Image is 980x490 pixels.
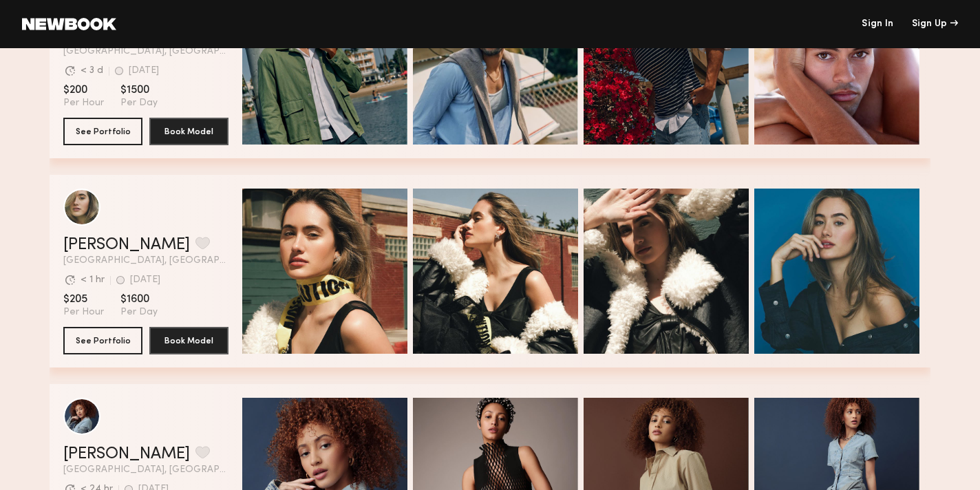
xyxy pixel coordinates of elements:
[81,66,103,76] div: < 3 d
[63,83,104,97] span: $200
[862,19,893,29] a: Sign In
[120,83,158,97] span: $1500
[63,97,104,109] span: Per Hour
[120,97,158,109] span: Per Day
[63,47,228,56] span: [GEOGRAPHIC_DATA], [GEOGRAPHIC_DATA]
[129,66,159,76] div: [DATE]
[149,327,228,354] button: Book Model
[63,118,142,145] button: See Portfolio
[63,306,104,319] span: Per Hour
[63,446,190,462] a: [PERSON_NAME]
[120,292,158,306] span: $1600
[912,19,958,29] div: Sign Up
[81,275,105,285] div: < 1 hr
[149,118,228,145] button: Book Model
[63,237,190,253] a: [PERSON_NAME]
[63,292,104,306] span: $205
[63,256,228,266] span: [GEOGRAPHIC_DATA], [GEOGRAPHIC_DATA]
[63,465,228,475] span: [GEOGRAPHIC_DATA], [GEOGRAPHIC_DATA]
[63,327,142,354] button: See Portfolio
[130,275,160,285] div: [DATE]
[120,306,158,319] span: Per Day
